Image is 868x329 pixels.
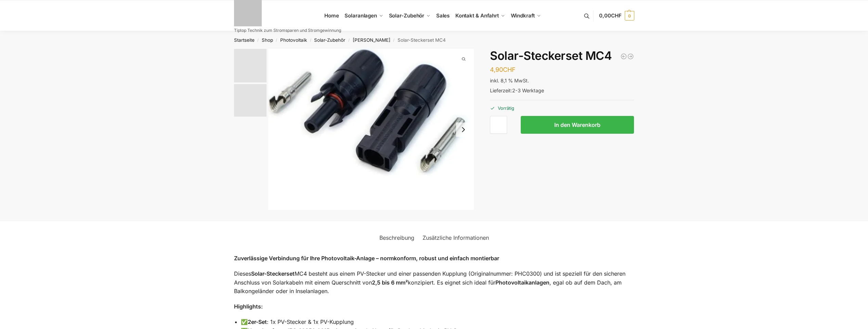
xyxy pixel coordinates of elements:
[248,318,267,325] strong: 2er-Set
[521,116,634,134] button: In den Warenkorb
[234,28,341,32] p: Tiptop Technik zum Stromsparen und Stromgewinnung
[314,37,345,43] a: Solar-Zubehör
[511,12,535,19] span: Windkraft
[372,279,408,286] strong: 2,5 bis 6 mm²
[353,37,390,43] a: [PERSON_NAME]
[418,229,493,246] a: Zusätzliche Informationen
[512,88,544,93] span: 2-3 Werktage
[255,38,262,43] span: /
[436,12,450,19] span: Sales
[273,38,280,43] span: /
[490,116,507,134] input: Produktmenge
[456,122,470,137] button: Next slide
[508,0,544,31] a: Windkraft
[251,270,295,277] strong: Solar-Steckerset
[234,37,255,43] a: Startseite
[390,38,398,43] span: /
[234,269,634,296] p: Dieses MC4 besteht aus einem PV-Stecker und einer passenden Kupplung (Originalnummer: PHC0300) un...
[234,84,267,117] img: p-logilink-solar-steckerset-mc4-fuer-2-5-4-6-qmm-solarkabel-~4
[307,38,314,43] span: /
[495,279,549,286] strong: Photovoltaikanlagen
[234,303,263,310] strong: Highlights:
[433,0,452,31] a: Sales
[234,49,267,82] img: mc4-solar-stecker
[268,49,474,210] a: mc4 solarsteckervoltima mc4 solar
[503,66,516,73] span: CHF
[389,12,425,19] span: Solar-Zubehör
[262,37,273,43] a: Shop
[490,88,544,93] span: Lieferzeit:
[625,11,634,21] span: 0
[490,66,516,73] bdi: 4,90
[599,12,621,19] span: 0,00
[490,78,529,83] span: inkl. 8,1 % MwSt.
[611,12,622,19] span: CHF
[599,5,634,26] a: 0,00CHF 0
[490,100,634,112] p: Vorrätig
[345,38,352,43] span: /
[452,0,508,31] a: Kontakt & Anfahrt
[455,12,499,19] span: Kontakt & Anfahrt
[342,0,386,31] a: Solaranlagen
[241,318,634,327] li: ✅ : 1x PV-Stecker & 1x PV-Kupplung
[386,0,433,31] a: Solar-Zubehör
[222,31,646,49] nav: Breadcrumb
[627,53,634,60] a: Sandsack ideal für Solarmodule und Zelte
[345,12,377,19] span: Solaranlagen
[375,229,418,246] a: Beschreibung
[268,49,474,210] img: mc4-solar-stecker
[620,53,627,60] a: 5 Meter Anschluss Kabel für Micro Invertrer
[490,49,634,63] h1: Solar-Steckerset MC4
[280,37,307,43] a: Photovoltaik
[234,255,499,262] strong: Zuverlässige Verbindung für Ihre Photovoltaik-Anlage – normkonform, robust und einfach montierbar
